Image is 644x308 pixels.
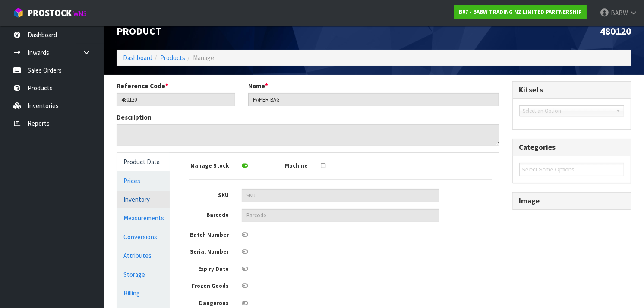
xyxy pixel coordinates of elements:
a: Measurements [117,209,170,227]
span: Product [117,25,161,37]
a: Storage [117,266,170,283]
label: Reference Code [117,81,168,90]
label: Description [117,113,152,122]
input: Reference Code [117,93,235,106]
label: SKU [183,189,235,200]
a: Product Data [117,153,170,171]
span: Select an Option [523,106,612,116]
label: Serial Number [183,245,235,256]
label: Frozen Goods [183,279,235,290]
a: Inventory [117,191,170,208]
input: SKU [242,189,439,202]
label: Batch Number [183,229,235,239]
a: Conversions [117,228,170,246]
h3: Categories [519,143,625,152]
label: Name [248,81,268,90]
span: Manage [193,54,214,62]
span: 480120 [600,25,631,37]
a: Billing [117,284,170,302]
span: ProStock [28,7,72,19]
a: Prices [117,172,170,190]
h3: Kitsets [519,86,625,94]
span: BABW [611,9,628,17]
img: cube-alt.png [13,7,24,18]
label: Machine [262,159,314,170]
label: Expiry Date [183,263,235,273]
input: Barcode [242,209,439,222]
a: Dashboard [123,54,152,62]
small: WMS [73,10,87,18]
label: Manage Stock [183,159,235,170]
label: Barcode [183,209,235,219]
h3: Image [519,197,625,205]
a: Products [160,54,185,62]
a: Attributes [117,247,170,264]
strong: B07 - BABW TRADING NZ LIMITED PARTNERSHIP [459,8,582,16]
input: Name [248,93,499,106]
